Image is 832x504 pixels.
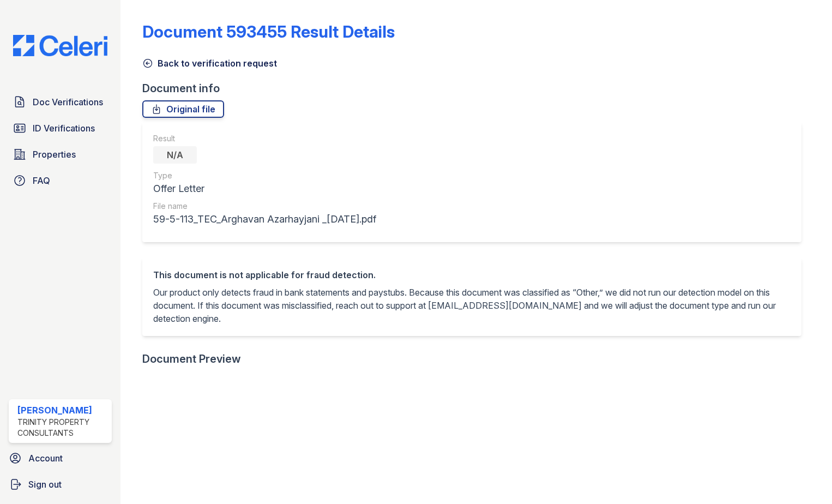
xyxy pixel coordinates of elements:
div: Type [153,170,376,181]
a: Original file [142,100,224,118]
span: ID Verifications [33,122,95,135]
div: [PERSON_NAME] [17,404,107,417]
span: Account [28,452,63,465]
a: FAQ [9,170,112,191]
div: Offer Letter [153,181,376,196]
div: Document Preview [142,351,241,367]
img: CE_Logo_Blue-a8612792a0a2168367f1c8372b55b34899dd931a85d93a1a3d3e32e68fde9ad4.png [4,35,116,56]
a: Sign out [4,473,116,495]
span: FAQ [33,174,50,187]
div: File name [153,201,376,212]
div: This document is not applicable for fraud detection. [153,268,791,281]
span: Sign out [28,478,62,491]
a: Properties [9,143,112,165]
div: Trinity Property Consultants [17,417,107,439]
a: Document 593455 Result Details [142,22,395,41]
a: Account [4,447,116,469]
div: Document info [142,81,810,96]
span: Doc Verifications [33,95,103,109]
div: 59-5-113_TEC_Arghavan Azarhayjani _[DATE].pdf [153,212,376,227]
a: Doc Verifications [9,91,112,113]
span: Properties [33,148,76,161]
a: ID Verifications [9,117,112,139]
p: Our product only detects fraud in bank statements and paystubs. Because this document was classif... [153,286,791,325]
div: N/A [153,146,197,164]
a: Back to verification request [142,57,277,70]
div: Result [153,133,376,144]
